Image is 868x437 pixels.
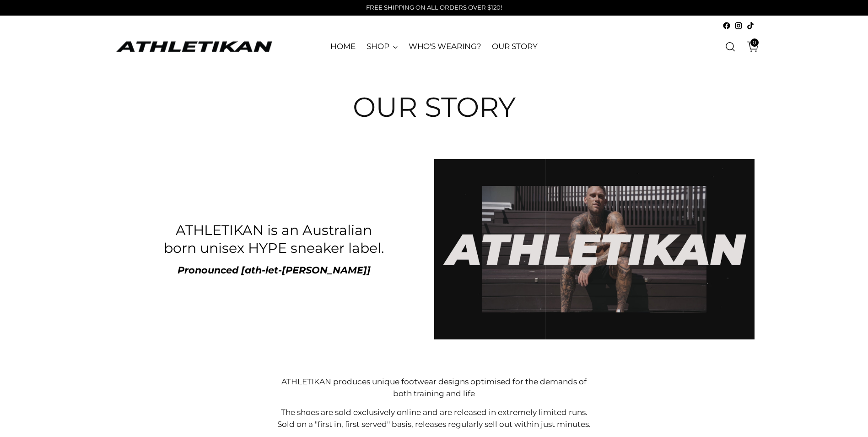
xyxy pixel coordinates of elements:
[367,37,398,57] a: SHOP
[366,3,502,12] p: FREE SHIPPING ON ALL ORDERS OVER $120!
[178,264,371,276] strong: Pronounced [ath-let-[PERSON_NAME]]
[721,38,739,56] a: Open search modal
[492,37,537,57] a: OUR STORY
[740,38,759,56] a: Open cart modal
[409,37,481,57] a: WHO'S WEARING?
[750,38,759,47] span: 0
[274,376,594,399] p: ATHLETIKAN produces unique footwear designs optimised for the demands of both training and life
[330,37,356,57] a: HOME
[159,221,389,258] h3: ATHLETIKAN is an Australian born unisex HYPE sneaker label.
[353,92,516,122] h1: OUR STORY
[114,39,274,54] a: ATHLETIKAN
[274,407,594,430] p: The shoes are sold exclusively online and are released in extremely limited runs. Sold on a "firs...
